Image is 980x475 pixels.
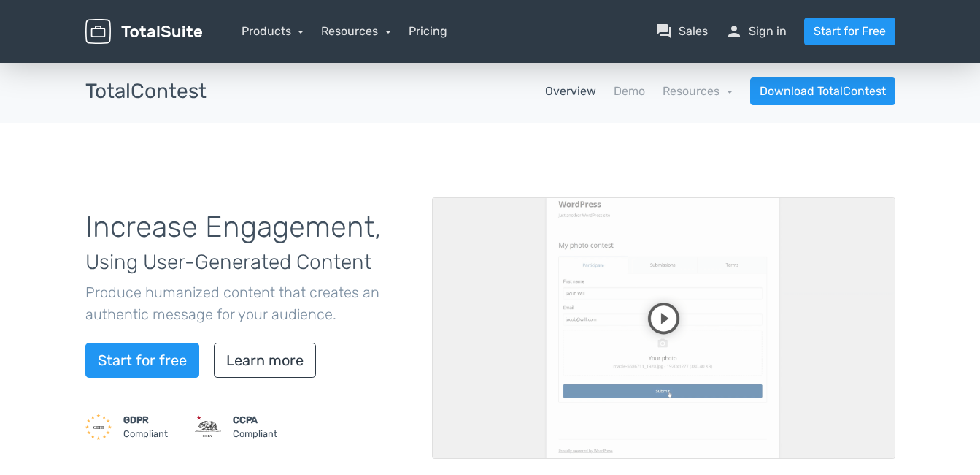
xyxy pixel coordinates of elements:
[85,80,207,103] h3: TotalContest
[321,24,391,38] a: Resources
[545,83,596,100] a: Overview
[725,23,787,40] a: personSign in
[614,83,645,100] a: Demo
[85,250,371,274] span: Using User-Generated Content
[123,413,168,441] small: Compliant
[85,414,112,440] img: GDPR
[750,77,895,105] a: Download TotalContest
[233,414,258,425] strong: CCPA
[195,414,221,440] img: CCPA
[214,343,316,378] a: Learn more
[655,23,708,40] a: question_answerSales
[655,23,673,40] span: question_answer
[804,18,895,45] a: Start for Free
[233,413,277,441] small: Compliant
[242,24,304,38] a: Products
[663,84,733,98] a: Resources
[85,19,202,45] img: TotalSuite for WordPress
[85,281,410,325] p: Produce humanized content that creates an authentic message for your audience.
[725,23,743,40] span: person
[409,23,447,40] a: Pricing
[123,414,149,425] strong: GDPR
[85,211,410,275] h1: Increase Engagement,
[85,343,199,378] a: Start for free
